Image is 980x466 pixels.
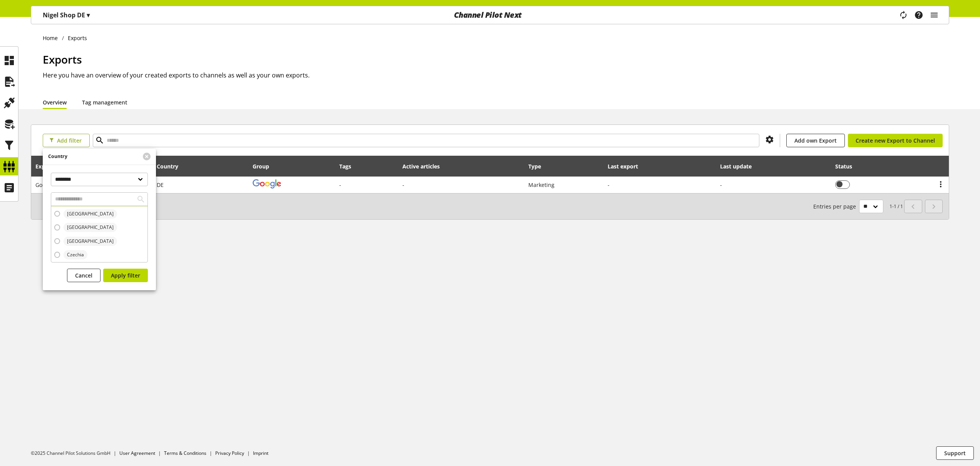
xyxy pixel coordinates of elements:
[813,200,903,213] small: 1-1 / 1
[608,162,646,170] div: Last export
[43,149,137,165] div: Country
[67,210,114,217] span: [GEOGRAPHIC_DATA]
[813,202,859,210] span: Entries per page
[339,162,351,170] div: Tags
[67,251,84,258] span: Czechia
[31,450,119,457] li: ©2025 Channel Pilot Solutions GmbH
[157,181,164,188] span: Germany
[786,134,845,147] a: Add own Export
[43,52,82,67] span: Exports
[528,181,554,188] span: Marketing
[67,224,114,231] span: [GEOGRAPHIC_DATA]
[75,271,92,279] span: Cancel
[87,11,90,19] span: ▾
[253,450,268,456] a: Imprint
[31,6,949,24] nav: main navigation
[835,162,860,170] div: Status
[67,238,114,245] span: [GEOGRAPHIC_DATA]
[794,136,837,145] span: Add own Export
[67,269,101,282] button: Cancel
[43,98,67,106] a: Overview
[402,181,404,188] span: -
[402,162,447,170] div: Active articles
[253,162,277,170] div: Group
[57,136,82,145] span: Add filter
[157,162,186,170] div: Country
[253,179,281,188] img: google
[944,449,966,457] span: Support
[528,162,549,170] div: Type
[215,450,244,456] a: Privacy Policy
[35,162,78,170] div: Export Name
[103,269,148,282] button: Apply filter
[43,134,90,147] button: Add filter
[856,136,935,145] span: Create new Export to Channel
[43,34,62,42] a: Home
[43,10,90,20] p: Nigel Shop DE
[164,450,206,456] a: Terms & Conditions
[43,71,949,80] h2: Here you have an overview of your created exports to channels as well as your own exports.
[339,181,341,188] span: -
[720,162,759,170] div: Last update
[936,446,974,460] button: Support
[111,271,140,279] span: Apply filter
[848,134,943,147] a: Create new Export to Channel
[82,98,127,106] a: Tag management
[35,181,79,188] span: Google Shopping
[119,450,155,456] a: User Agreement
